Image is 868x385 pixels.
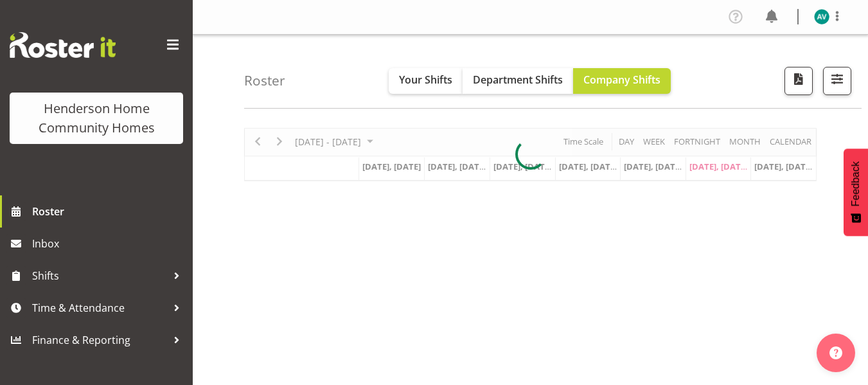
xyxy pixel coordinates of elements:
img: Rosterit website logo [10,32,116,58]
img: asiasiga-vili8528.jpg [814,9,829,24]
span: Inbox [32,234,186,253]
span: Finance & Reporting [32,330,167,350]
span: Your Shifts [399,73,452,87]
button: Company Shifts [573,68,671,94]
span: Department Shifts [473,73,563,87]
button: Your Shifts [389,68,463,94]
div: Henderson Home Community Homes [22,99,170,138]
span: Feedback [850,161,862,206]
h4: Roster [244,73,285,88]
button: Feedback - Show survey [844,148,868,236]
span: Time & Attendance [32,298,167,318]
img: help-xxl-2.png [829,346,842,359]
button: Download a PDF of the roster according to the set date range. [784,67,813,95]
span: Shifts [32,266,167,285]
span: Roster [32,202,186,221]
button: Filter Shifts [823,67,851,95]
button: Department Shifts [463,68,573,94]
span: Company Shifts [583,73,660,87]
